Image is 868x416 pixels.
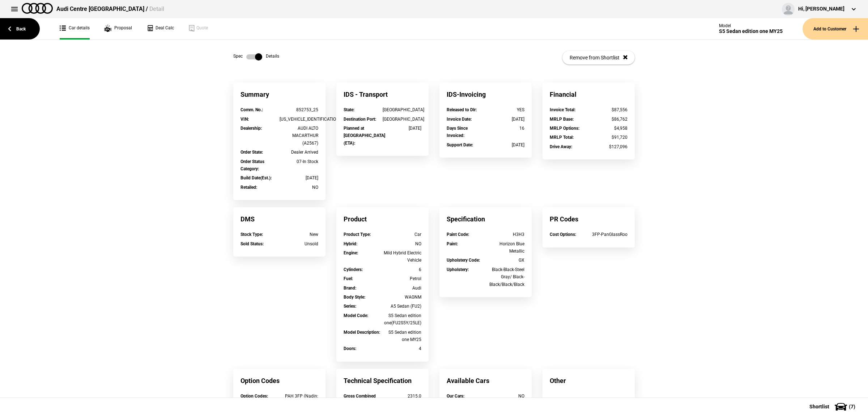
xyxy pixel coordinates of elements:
strong: Gross Combined Mass (GVCM) : [344,394,376,406]
div: [DATE] [383,125,422,132]
div: NO [280,184,319,191]
div: $4,958 [589,125,628,132]
div: Horizon Blue Metallic [486,240,525,255]
strong: Product Type : [344,232,371,237]
div: [DATE] [486,116,525,123]
div: IDS - Transport [336,83,429,106]
div: S5 Sedan edition one MY25 [383,329,422,344]
div: S5 Sedan edition one(FU2S5Y/25LE) [383,312,422,327]
div: Financial [542,83,635,106]
strong: Series : [344,304,356,309]
div: New [280,231,319,238]
div: Other [542,369,635,392]
strong: Engine : [344,250,358,255]
div: IDS-Invoicing [439,83,532,106]
div: $91,720 [589,134,628,141]
strong: Fuel : [344,276,353,281]
div: S5 Sedan edition one MY25 [719,28,783,34]
div: Petrol [383,275,422,282]
div: 6 [383,266,422,273]
div: Model [719,23,783,28]
div: $86,762 [589,116,628,123]
strong: Sold Status : [241,241,264,246]
div: GX [486,257,525,264]
strong: Brand : [344,286,356,291]
button: Remove from Shortlist [562,51,635,65]
div: PAH 3FP (Nadin: 3FP C88 PAH SN8) [280,392,319,407]
strong: Invoice Date : [447,117,472,122]
strong: Paint Code : [447,232,469,237]
div: Audi Centre [GEOGRAPHIC_DATA] / [56,5,164,13]
strong: Cost Options : [550,232,576,237]
div: 2315.0 [383,392,422,400]
a: Proposal [104,18,132,39]
div: Audi [383,284,422,292]
strong: Option Codes : [241,394,268,399]
strong: Cylinders : [344,267,363,272]
div: Hi, [PERSON_NAME] [798,5,844,13]
div: Specification [439,207,532,231]
a: Deal Calc [146,18,174,39]
div: Technical Specification [336,369,429,392]
strong: Our Cars : [447,394,464,399]
div: Dealer Arrived [280,149,319,156]
button: Shortlist(7) [799,398,868,416]
div: A5 Sedan (FU2) [383,303,422,310]
div: Summary [233,83,325,106]
a: Car details [60,18,90,39]
strong: Order State : [241,150,263,155]
strong: Planned at [GEOGRAPHIC_DATA] (ETA) : [344,126,385,146]
img: audi.png [22,3,53,14]
strong: Comm. No. : [241,107,263,112]
div: Car [383,231,422,238]
div: $127,096 [589,143,628,150]
div: NO [486,392,525,400]
strong: Retailed : [241,185,257,190]
strong: Upholstery : [447,267,469,272]
div: NO [383,240,422,247]
strong: Model Description : [344,330,380,335]
strong: Dealership : [241,126,262,131]
strong: Upholstery Code : [447,258,480,263]
strong: MRLP Total : [550,135,574,140]
div: DMS [233,207,325,231]
strong: VIN : [241,117,249,122]
span: ( 7 ) [849,404,855,409]
strong: Drive Away : [550,144,572,149]
div: Product [336,207,429,231]
strong: Build Date(Est.) : [241,175,272,180]
div: YES [486,106,525,113]
strong: Invoice Total : [550,107,575,112]
span: Shortlist [809,404,829,409]
strong: Days Since Invoiced : [447,126,468,138]
div: 07-In Stock [280,158,319,165]
strong: Stock Type : [241,232,263,237]
div: Spec Details [233,53,279,61]
div: PR Codes [542,207,635,231]
strong: Model Code : [344,313,368,318]
strong: Hybrid : [344,241,357,246]
div: Option Codes [233,369,325,392]
div: Available Cars [439,369,532,392]
strong: Support Date : [447,142,473,147]
div: WAGNM [383,294,422,301]
div: [DATE] [280,174,319,182]
div: 16 [486,125,525,132]
strong: State : [344,107,354,112]
span: Detail [149,5,164,12]
button: Add to Customer [803,18,868,39]
div: 852753_25 [280,106,319,113]
strong: MRLP Options : [550,126,579,131]
strong: Order Status Category : [241,159,264,171]
div: Black-Black-Steel Gray/ Black-Black/Black/Black [486,266,525,288]
div: 3FP-PanGlassRoo [589,231,628,238]
div: Mild Hybrid Electric Vehicle [383,249,422,264]
strong: Paint : [447,241,458,246]
div: AUDI ALTO MACARTHUR (A2567) [280,125,319,147]
div: [GEOGRAPHIC_DATA] [383,106,422,113]
div: H3H3 [486,231,525,238]
div: [US_VEHICLE_IDENTIFICATION_NUMBER] [280,116,319,123]
strong: MRLP Base : [550,117,574,122]
div: $87,556 [589,106,628,113]
strong: Released to Dlr : [447,107,477,112]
